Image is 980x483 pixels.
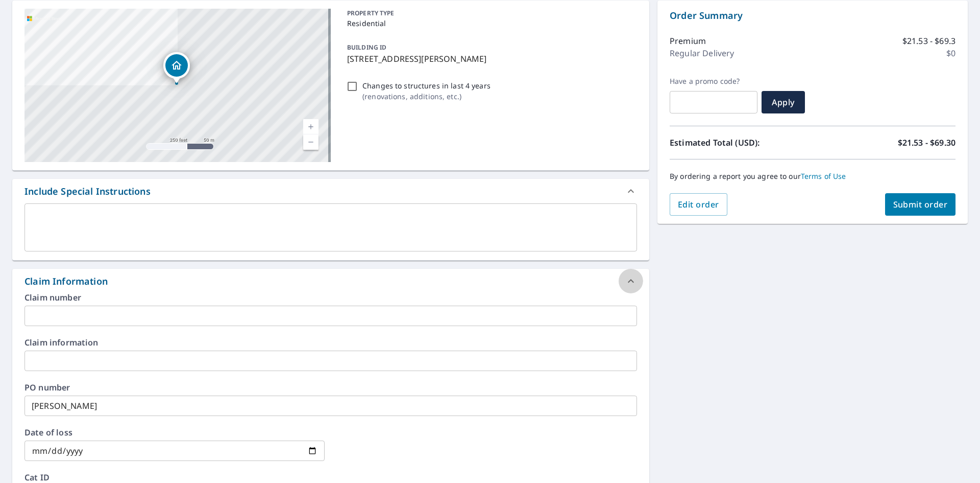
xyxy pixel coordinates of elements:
[801,171,846,181] a: Terms of Use
[762,91,805,113] button: Apply
[670,47,734,59] p: Regular Delivery
[670,193,727,216] button: Edit order
[670,35,706,47] p: Premium
[347,53,633,65] p: [STREET_ADDRESS][PERSON_NAME]
[946,47,955,59] p: $0
[24,293,637,302] label: Claim number
[670,172,955,181] p: By ordering a report you agree to our
[670,9,955,22] p: Order Summary
[303,134,318,150] a: Current Level 17, Zoom Out
[670,77,757,86] label: Have a promo code?
[902,35,955,47] p: $21.53 - $69.3
[770,97,797,108] span: Apply
[24,473,637,481] label: Cat ID
[898,136,955,149] p: $21.53 - $69.30
[347,9,633,18] p: PROPERTY TYPE
[24,338,637,347] label: Claim information
[12,179,649,203] div: Include Special Instructions
[24,428,325,436] label: Date of loss
[885,193,956,216] button: Submit order
[893,199,948,210] span: Submit order
[670,136,813,149] p: Estimated Total (USD):
[347,18,633,29] p: Residential
[163,52,190,84] div: Dropped pin, building 1, Residential property, 37 S Barksdale St Memphis, TN 38104
[24,383,637,392] label: PO number
[362,91,491,102] p: ( renovations, additions, etc. )
[24,185,151,198] div: Include Special Instructions
[362,80,491,91] p: Changes to structures in last 4 years
[24,274,108,288] div: Claim Information
[347,43,386,52] p: BUILDING ID
[678,199,719,210] span: Edit order
[12,269,649,293] div: Claim Information
[303,119,318,134] a: Current Level 17, Zoom In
